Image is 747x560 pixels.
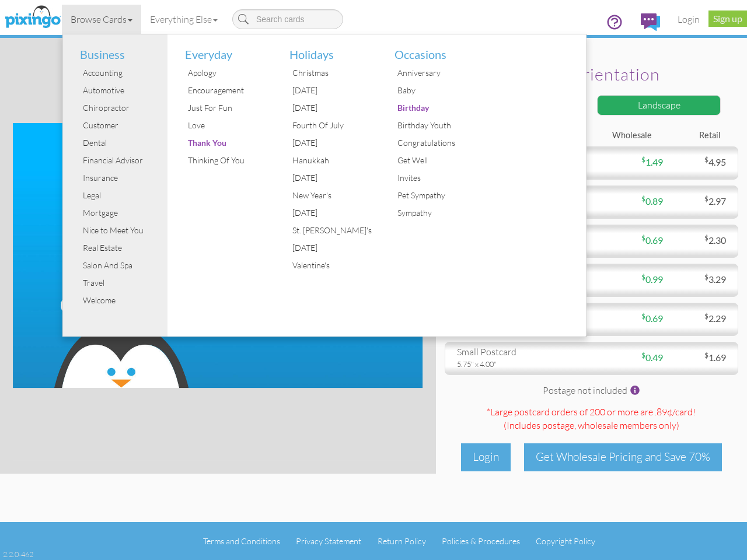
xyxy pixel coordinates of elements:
a: Customer [71,117,167,134]
div: 2.97 [663,195,735,208]
sup: $ [704,155,708,164]
div: Automotive [80,82,167,99]
sup: $ [641,155,645,164]
a: Anniversary [386,64,482,82]
span: 0.69 [641,313,663,324]
img: pixingo logo [2,3,64,32]
div: Travel [80,274,167,292]
a: Birthday [386,99,482,117]
div: 2.30 [663,234,735,247]
a: Travel [71,274,167,292]
a: Salon And Spa [71,257,167,274]
div: Fourth Of July [289,117,377,134]
span: 0.99 [641,274,663,285]
div: Pet Sympathy [395,187,482,204]
a: [DATE] [281,99,377,117]
div: 3.29 [663,273,735,286]
div: Christmas [289,64,377,82]
div: Just For Fun [185,99,273,117]
a: Copyright Policy [536,536,595,546]
a: Congratulations [386,134,482,152]
div: 4.95 [663,156,735,169]
li: Holidays [281,34,377,65]
div: Get Well [395,152,482,169]
div: Landscape [597,95,721,116]
a: Mortgage [71,204,167,222]
a: Privacy Statement [296,536,361,546]
input: Search cards [232,9,343,29]
a: Automotive [71,82,167,99]
a: Financial Advisor [71,152,167,169]
div: [DATE] [289,204,377,222]
div: Apology [185,64,273,82]
div: Retail [661,129,729,142]
a: Valentine's [281,257,377,274]
span: 0.69 [641,235,663,246]
div: Wholesale [591,129,660,142]
div: Sympathy [395,204,482,222]
a: [DATE] [281,204,377,222]
div: 2.2.0-462 [3,549,33,559]
div: Real Estate [80,239,167,257]
div: Encouragement [185,82,273,99]
div: Nice to Meet You [80,222,167,239]
a: Sympathy [386,204,482,222]
div: Birthday [395,99,482,117]
a: Apology [176,64,273,82]
a: Legal [71,187,167,204]
div: Dental [80,134,167,152]
div: Chiropractor [80,99,167,117]
a: Welcome [71,292,167,309]
a: [DATE] [281,82,377,99]
a: Chiropractor [71,99,167,117]
span: 0.89 [641,195,663,206]
a: Just For Fun [176,99,273,117]
sup: $ [641,351,645,359]
div: [DATE] [289,169,377,187]
div: Thinking Of You [185,152,273,169]
div: Welcome [80,292,167,309]
div: small postcard [457,345,583,359]
div: Accounting [80,64,167,82]
div: Hanukkah [289,152,377,169]
div: Login [461,443,511,471]
div: Birthday Youth [395,117,482,134]
a: Return Policy [378,536,426,546]
a: Terms and Conditions [203,536,280,546]
span: , wholesale members only [574,419,676,431]
div: Baby [395,82,482,99]
sup: $ [704,233,708,242]
div: [DATE] [289,82,377,99]
img: comments.svg [641,13,660,31]
sup: $ [641,233,645,242]
a: Baby [386,82,482,99]
div: St. [PERSON_NAME]'s [289,222,377,239]
a: [DATE] [281,169,377,187]
div: Valentine's [289,257,377,274]
a: Real Estate [71,239,167,257]
div: Customer [80,117,167,134]
div: [DATE] [289,99,377,117]
a: Birthday Youth [386,117,482,134]
li: Business [71,34,167,65]
a: Thinking Of You [176,152,273,169]
div: [DATE] [289,239,377,257]
div: Insurance [80,169,167,187]
iframe: Chat [746,559,747,560]
a: Nice to Meet You [71,222,167,239]
div: Legal [80,187,167,204]
sup: $ [704,311,708,320]
a: New Year's [281,187,377,204]
div: 5.75" x 4.00" [457,359,583,369]
li: Everyday [176,34,273,65]
div: New Year's [289,187,377,204]
sup: $ [704,272,708,281]
a: Invites [386,169,482,187]
h2: Select orientation [459,65,718,84]
a: Hanukkah [281,152,377,169]
a: Christmas [281,64,377,82]
sup: $ [641,272,645,281]
div: 1.69 [663,351,735,365]
a: Love [176,117,273,134]
div: Financial Advisor [80,152,167,169]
